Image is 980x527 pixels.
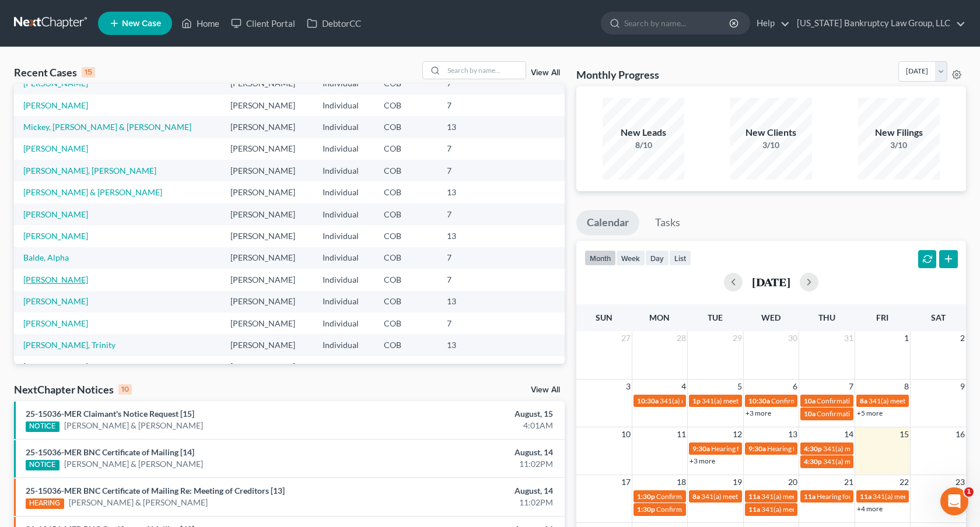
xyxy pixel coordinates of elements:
[616,250,645,266] button: week
[787,331,799,345] span: 30
[857,504,883,513] a: +4 more
[645,210,691,236] a: Tasks
[767,444,920,453] span: Hearing for [PERSON_NAME] & [PERSON_NAME]
[843,475,855,489] span: 21
[69,497,208,508] a: [PERSON_NAME] & [PERSON_NAME]
[374,269,438,290] td: COB
[818,312,835,322] span: Thu
[858,126,940,139] div: New Filings
[748,444,766,453] span: 9:30a
[804,492,815,501] span: 11a
[374,203,438,225] td: COB
[26,498,64,509] div: HEARING
[437,269,502,290] td: 7
[804,409,815,418] span: 10a
[437,247,502,269] td: 7
[817,492,908,501] span: Hearing for [PERSON_NAME]
[761,492,874,501] span: 341(a) meeting for [PERSON_NAME]
[221,160,314,181] td: [PERSON_NAME]
[711,444,802,453] span: Hearing for [PERSON_NAME]
[903,380,910,394] span: 8
[437,181,502,203] td: 13
[176,13,225,34] a: Home
[14,65,95,79] div: Recent Cases
[898,427,910,441] span: 15
[603,139,684,151] div: 8/10
[221,356,314,378] td: [PERSON_NAME]
[437,116,502,138] td: 13
[689,456,715,465] a: +3 more
[637,396,659,405] span: 10:30a
[23,361,88,371] a: [PERSON_NAME]
[221,203,314,225] td: [PERSON_NAME]
[730,139,812,151] div: 3/10
[692,396,701,405] span: 1p
[313,138,374,160] td: Individual
[23,252,69,262] a: Balde, Alpha
[903,331,910,345] span: 1
[751,13,790,34] a: Help
[374,247,438,269] td: COB
[645,250,669,266] button: day
[437,291,502,312] td: 13
[761,312,780,322] span: Wed
[26,421,60,432] div: NOTICE
[385,447,553,458] div: August, 14
[23,296,88,306] a: [PERSON_NAME]
[848,380,855,394] span: 7
[221,138,314,160] td: [PERSON_NAME]
[444,62,526,79] input: Search by name...
[823,444,936,453] span: 341(a) meeting for [PERSON_NAME]
[313,160,374,181] td: Individual
[603,126,684,139] div: New Leads
[804,396,815,405] span: 10a
[313,225,374,247] td: Individual
[23,122,191,132] a: Mickey, [PERSON_NAME] & [PERSON_NAME]
[23,318,88,328] a: [PERSON_NAME]
[857,409,883,417] a: +5 more
[804,444,822,453] span: 4:30p
[584,250,616,266] button: month
[940,487,968,515] iframe: Intercom live chat
[931,312,946,322] span: Sat
[313,116,374,138] td: Individual
[313,356,374,378] td: Individual
[437,334,502,356] td: 13
[437,203,502,225] td: 7
[225,13,301,34] a: Client Portal
[823,457,936,466] span: 341(a) meeting for [PERSON_NAME]
[620,331,632,345] span: 27
[680,380,687,394] span: 4
[731,475,743,489] span: 19
[876,312,888,322] span: Fri
[787,427,799,441] span: 13
[64,420,203,431] a: [PERSON_NAME] & [PERSON_NAME]
[313,269,374,290] td: Individual
[437,94,502,116] td: 7
[860,492,871,501] span: 11a
[675,331,687,345] span: 28
[23,340,116,350] a: [PERSON_NAME], Trinity
[385,420,553,431] div: 4:01AM
[23,143,88,153] a: [PERSON_NAME]
[313,203,374,225] td: Individual
[118,384,132,395] div: 10
[745,409,771,417] a: +3 more
[959,380,966,394] span: 9
[221,291,314,312] td: [PERSON_NAME]
[761,505,936,514] span: 341(a) meeting for [PERSON_NAME] & [PERSON_NAME]
[385,485,553,497] div: August, 14
[437,160,502,181] td: 7
[898,475,910,489] span: 22
[860,396,867,405] span: 8a
[701,492,814,501] span: 341(a) meeting for [PERSON_NAME]
[731,331,743,345] span: 29
[374,116,438,138] td: COB
[791,13,965,34] a: [US_STATE] Bankruptcy Law Group, LLC
[313,247,374,269] td: Individual
[624,12,731,34] input: Search by name...
[954,475,966,489] span: 23
[221,225,314,247] td: [PERSON_NAME]
[374,225,438,247] td: COB
[221,312,314,334] td: [PERSON_NAME]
